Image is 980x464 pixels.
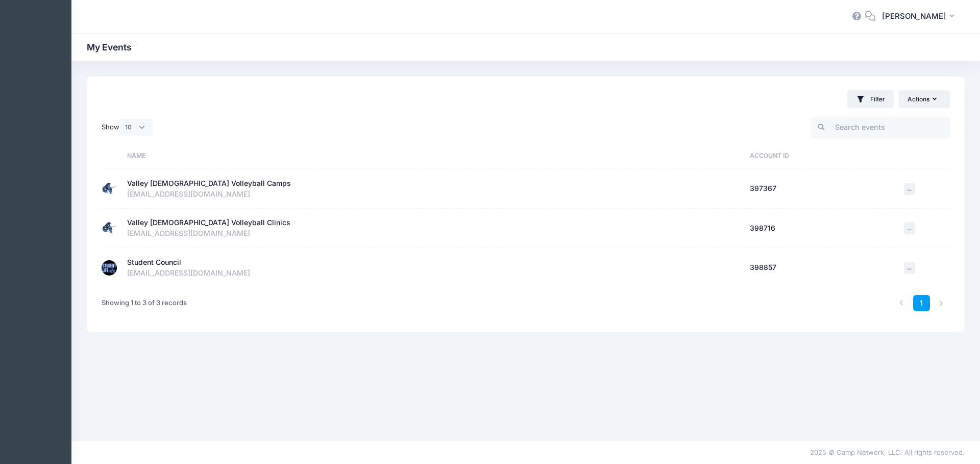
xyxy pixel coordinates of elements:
[102,260,117,276] img: Student Council
[907,225,912,232] span: ...
[127,228,740,239] div: [EMAIL_ADDRESS][DOMAIN_NAME]
[847,90,894,108] button: Filter
[882,11,946,22] span: [PERSON_NAME]
[904,262,915,274] button: ...
[87,42,140,52] h1: My Events
[102,181,117,197] img: Valley Christian Volleyball Camps
[875,5,965,29] button: [PERSON_NAME]
[102,119,153,136] label: Show
[127,178,291,189] div: Valley [DEMOGRAPHIC_DATA] Volleyball Camps
[127,268,740,279] div: [EMAIL_ADDRESS][DOMAIN_NAME]
[904,183,915,195] button: ...
[907,185,912,192] span: ...
[745,248,899,287] td: 398857
[904,222,915,234] button: ...
[913,295,930,312] a: 1
[745,169,899,209] td: 397367
[907,264,912,271] span: ...
[102,291,187,315] div: Showing 1 to 3 of 3 records
[119,119,153,136] select: Show
[745,143,899,169] th: Account ID: activate to sort column ascending
[127,189,740,200] div: [EMAIL_ADDRESS][DOMAIN_NAME]
[811,117,950,139] input: Search events
[745,209,899,249] td: 398716
[810,448,965,456] span: 2025 © Camp Network, LLC. All rights reserved.
[127,257,181,268] div: Student Council
[122,143,745,169] th: Name: activate to sort column ascending
[102,221,117,236] img: Valley Christian Volleyball Clinics
[899,90,950,107] button: Actions
[127,217,290,228] div: Valley [DEMOGRAPHIC_DATA] Volleyball Clinics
